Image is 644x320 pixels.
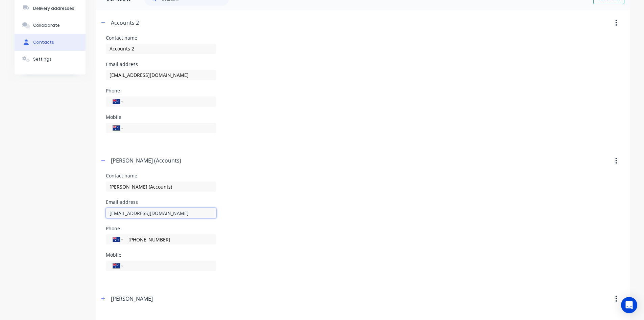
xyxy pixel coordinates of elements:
[15,34,86,51] button: Contacts
[111,156,181,165] div: [PERSON_NAME] (Accounts)
[33,22,60,28] div: Collaborate
[111,295,153,303] div: [PERSON_NAME]
[621,297,637,313] div: Open Intercom Messenger
[106,88,216,93] div: Phone
[106,253,216,257] div: Mobile
[106,173,216,178] div: Contact name
[33,39,54,45] div: Contacts
[106,226,216,231] div: Phone
[106,36,216,40] div: Contact name
[106,200,216,205] div: Email address
[111,19,139,27] div: Accounts 2
[106,115,216,120] div: Mobile
[15,51,86,68] button: Settings
[33,5,74,12] div: Delivery addresses
[33,56,52,62] div: Settings
[15,17,86,34] button: Collaborate
[106,62,216,67] div: Email address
